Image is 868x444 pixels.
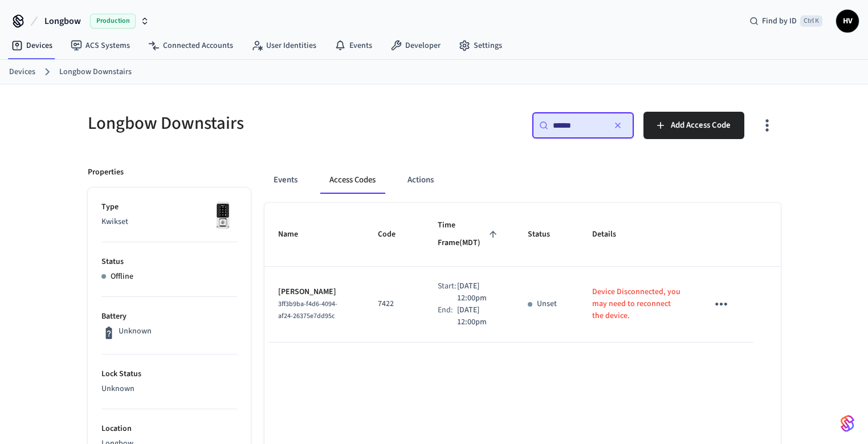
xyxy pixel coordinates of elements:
[537,298,557,310] p: Unset
[9,66,35,78] a: Devices
[438,280,457,304] div: Start:
[762,15,797,27] span: Find by ID
[2,35,62,56] a: Devices
[101,368,237,380] p: Lock Status
[325,35,381,56] a: Events
[101,216,237,228] p: Kwikset
[671,118,731,133] span: Add Access Code
[592,226,631,243] span: Details
[119,325,152,337] p: Unknown
[398,166,443,194] button: Actions
[457,280,500,304] p: [DATE] 12:00pm
[209,201,237,230] img: Kwikset Halo Touchscreen Wifi Enabled Smart Lock, Polished Chrome, Front
[62,35,139,56] a: ACS Systems
[278,226,313,243] span: Name
[457,304,500,328] p: [DATE] 12:00pm
[836,10,859,32] button: HV
[278,299,337,321] span: 3ff3b9ba-f4d6-4094-af24-26375e7dd95c
[740,11,832,31] div: Find by IDCtrl K
[101,423,237,435] p: Location
[264,166,781,194] div: ant example
[242,35,325,56] a: User Identities
[528,226,565,243] span: Status
[59,66,132,78] a: Longbow Downstairs
[592,286,681,322] p: Device Disconnected, you may need to reconnect the device.
[320,166,385,194] button: Access Codes
[101,383,237,395] p: Unknown
[278,286,351,298] p: [PERSON_NAME]
[438,217,500,252] span: Time Frame(MDT)
[88,166,124,178] p: Properties
[381,35,450,56] a: Developer
[800,15,822,27] span: Ctrl K
[101,256,237,268] p: Status
[643,112,744,139] button: Add Access Code
[90,14,136,28] span: Production
[438,304,457,328] div: End:
[88,112,427,135] h5: Longbow Downstairs
[101,201,237,213] p: Type
[837,11,858,31] span: HV
[264,203,781,343] table: sticky table
[111,271,133,283] p: Offline
[378,226,410,243] span: Code
[378,298,410,310] p: 7422
[139,35,242,56] a: Connected Accounts
[264,166,307,194] button: Events
[450,35,511,56] a: Settings
[841,414,854,433] img: SeamLogoGradient.69752ec5.svg
[44,14,81,28] span: Longbow
[101,311,237,323] p: Battery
